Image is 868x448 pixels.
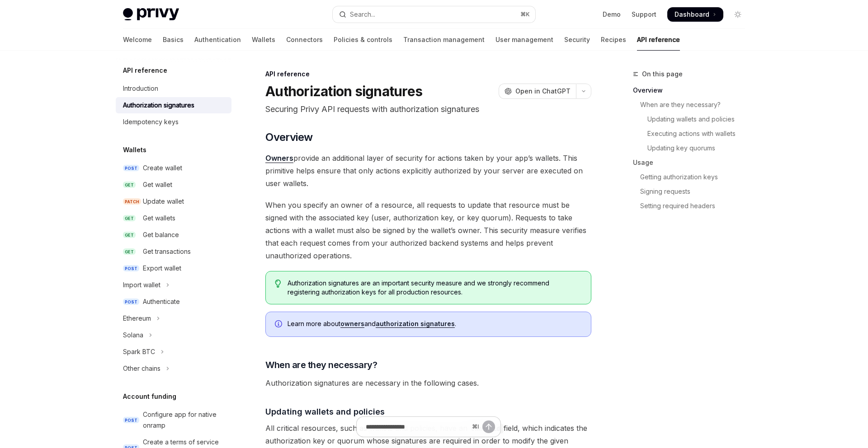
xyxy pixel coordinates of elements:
input: Ask a question... [366,417,468,437]
a: GETGet balance [116,227,231,243]
span: PATCH [123,198,141,205]
button: Toggle dark mode [731,7,745,22]
div: Export wallet [143,263,181,274]
div: Configure app for native onramp [143,409,226,431]
a: Connectors [286,29,323,51]
div: Introduction [123,83,158,94]
a: Transaction management [403,29,485,51]
div: Other chains [123,363,160,374]
span: Overview [265,130,312,145]
div: API reference [265,70,591,79]
a: Authentication [194,29,241,51]
span: ⌘ K [520,11,530,18]
div: Ethereum [123,313,151,324]
span: POST [123,265,139,272]
span: Authorization signatures are an important security measure and we strongly recommend registering ... [288,279,582,297]
span: Open in ChatGPT [515,87,571,96]
a: Getting authorization keys [633,170,752,184]
a: Updating key quorums [633,141,752,155]
div: Idempotency keys [123,117,179,127]
a: Executing actions with wallets [633,126,752,141]
svg: Tip [275,280,281,288]
div: Solana [123,330,143,341]
div: Get balance [143,229,179,240]
a: When are they necessary? [633,98,752,112]
a: POSTAuthenticate [116,294,231,310]
span: GET [123,232,136,238]
a: Policies & controls [334,29,392,51]
svg: Info [275,320,284,329]
span: On this page [642,69,683,79]
button: Send message [482,420,495,433]
h1: Authorization signatures [265,83,422,99]
a: Dashboard [667,7,723,22]
a: Security [564,29,590,51]
a: Idempotency keys [116,114,231,130]
a: Owners [265,154,293,163]
a: Overview [633,83,752,98]
button: Toggle Import wallet section [116,277,231,293]
a: POSTCreate wallet [116,160,231,176]
span: provide an additional layer of security for actions taken by your app’s wallets. This primitive h... [265,152,591,190]
h5: Account funding [123,391,176,402]
a: POSTExport wallet [116,260,231,276]
span: POST [123,165,139,172]
div: Import wallet [123,280,160,290]
span: Dashboard [675,10,709,19]
div: Get wallets [143,213,175,224]
div: Authenticate [143,296,180,307]
span: Authorization signatures are necessary in the following cases. [265,377,591,389]
a: GETGet wallet [116,177,231,193]
span: GET [123,248,136,255]
div: Search... [350,9,375,20]
a: GETGet transactions [116,243,231,260]
span: Updating wallets and policies [265,406,385,418]
div: Get transactions [143,246,191,257]
button: Toggle Ethereum section [116,310,231,327]
a: Recipes [601,29,626,51]
a: Usage [633,155,752,170]
button: Open search [333,6,535,23]
a: Basics [163,29,184,51]
a: POSTConfigure app for native onramp [116,406,231,434]
a: PATCHUpdate wallet [116,193,231,210]
a: owners [340,320,364,328]
button: Toggle Other chains section [116,360,231,377]
span: Learn more about and . [288,319,582,328]
span: When are they necessary? [265,359,377,371]
a: Authorization signatures [116,97,231,113]
button: Open in ChatGPT [499,84,576,99]
a: Support [632,10,656,19]
span: GET [123,215,136,222]
a: Setting required headers [633,199,752,213]
button: Toggle Solana section [116,327,231,343]
span: POST [123,417,139,424]
div: Authorization signatures [123,100,194,111]
span: GET [123,182,136,188]
span: POST [123,299,139,305]
div: Get wallet [143,179,172,190]
p: Securing Privy API requests with authorization signatures [265,103,591,116]
h5: API reference [123,65,167,76]
a: API reference [637,29,680,51]
a: Demo [603,10,621,19]
a: Updating wallets and policies [633,112,752,126]
img: light logo [123,8,179,21]
h5: Wallets [123,145,146,155]
a: Introduction [116,80,231,97]
a: Welcome [123,29,152,51]
span: When you specify an owner of a resource, all requests to update that resource must be signed with... [265,199,591,262]
a: Signing requests [633,184,752,199]
button: Toggle Spark BTC section [116,344,231,360]
div: Spark BTC [123,346,155,357]
a: User management [495,29,553,51]
div: Create wallet [143,163,182,173]
a: GETGet wallets [116,210,231,226]
a: Wallets [252,29,275,51]
div: Update wallet [143,196,184,207]
a: authorization signatures [376,320,455,328]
